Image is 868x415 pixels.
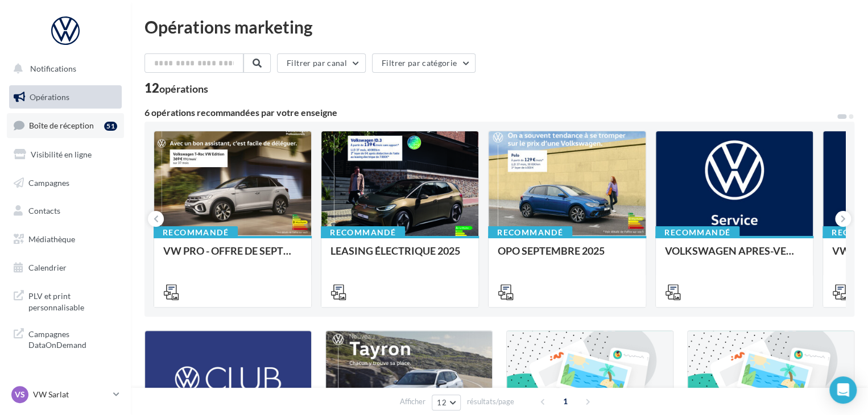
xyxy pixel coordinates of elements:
span: Campagnes DataOnDemand [28,326,117,351]
p: VW Sarlat [33,389,109,400]
span: 12 [437,398,447,407]
span: Afficher [400,396,425,407]
span: VS [15,389,25,400]
div: Recommandé [154,226,238,239]
a: Opérations [7,85,124,109]
span: 1 [556,392,574,410]
a: Calendrier [7,256,124,280]
div: Recommandé [488,226,572,239]
a: PLV et print personnalisable [7,284,124,317]
span: résultats/page [467,396,514,407]
button: Notifications [7,57,119,81]
a: VS VW Sarlat [9,384,122,405]
a: Contacts [7,199,124,223]
a: Visibilité en ligne [7,143,124,167]
span: Opérations [30,92,69,102]
button: Filtrer par canal [277,53,366,73]
div: VW PRO - OFFRE DE SEPTEMBRE 25 [163,245,302,268]
div: Opérations marketing [144,18,854,35]
div: Recommandé [321,226,405,239]
div: opérations [159,84,208,94]
div: VOLKSWAGEN APRES-VENTE [665,245,804,268]
a: Boîte de réception51 [7,113,124,138]
button: 12 [432,395,461,410]
a: Médiathèque [7,227,124,251]
span: PLV et print personnalisable [28,288,117,313]
span: Notifications [30,64,76,73]
span: Calendrier [28,263,67,272]
div: 12 [144,82,208,94]
span: Contacts [28,206,60,215]
span: Boîte de réception [29,121,94,130]
div: LEASING ÉLECTRIQUE 2025 [330,245,469,268]
span: Visibilité en ligne [31,150,92,159]
span: Médiathèque [28,234,75,244]
button: Filtrer par catégorie [372,53,476,73]
div: 51 [104,122,117,131]
div: Open Intercom Messenger [829,376,857,404]
a: Campagnes DataOnDemand [7,322,124,355]
span: Campagnes [28,177,69,187]
div: 6 opérations recommandées par votre enseigne [144,108,836,117]
a: Campagnes [7,171,124,195]
div: Recommandé [655,226,739,239]
div: OPO SEPTEMBRE 2025 [498,245,636,268]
